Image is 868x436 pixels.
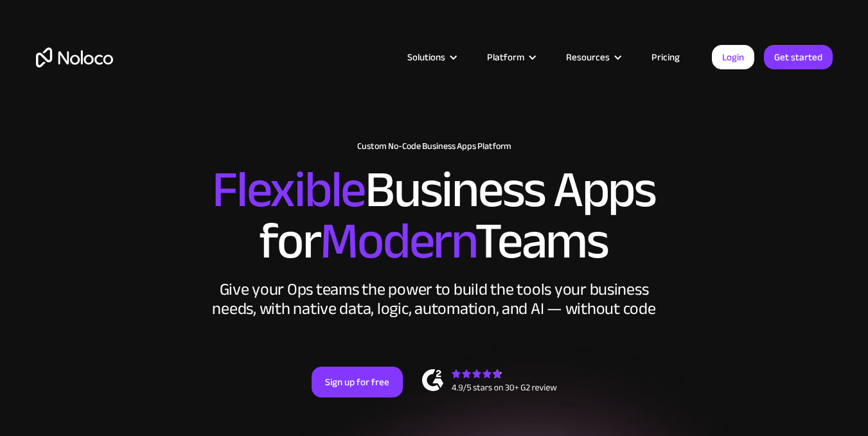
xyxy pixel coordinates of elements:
a: home [36,48,113,67]
div: Resources [566,49,610,65]
a: Sign up for free [312,367,403,397]
a: Pricing [635,49,696,65]
div: Solutions [407,49,445,65]
div: Give your Ops teams the power to build the tools your business needs, with native data, logic, au... [209,280,659,318]
div: Platform [487,49,524,65]
div: Resources [550,49,635,65]
span: Modern [320,193,475,289]
h2: Business Apps for Teams [36,164,833,267]
h1: Custom No-Code Business Apps Platform [36,141,833,152]
span: Flexible [212,142,365,238]
div: Solutions [391,49,471,65]
a: Login [712,45,754,69]
a: Get started [764,45,833,69]
div: Platform [471,49,550,65]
